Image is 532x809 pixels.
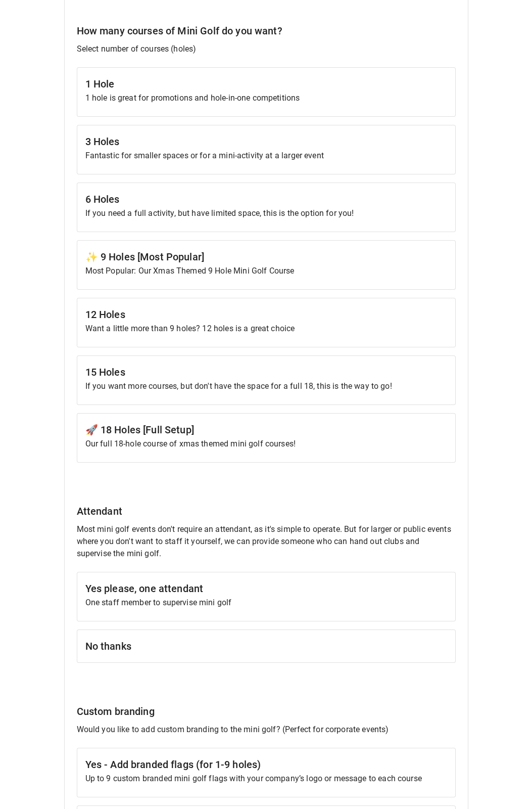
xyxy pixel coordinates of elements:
p: Up to 9 custom branded mini golf flags with your company’s logo or message to each course [85,773,447,785]
h6: Yes please, one attendant [85,580,447,597]
p: Fantastic for smaller spaces or for a mini-activity at a larger event [85,150,447,162]
p: If you want more courses, but don't have the space for a full 18, this is the way to go! [85,380,447,392]
p: Want a little more than 9 holes? 12 holes is a great choice [85,323,447,335]
p: Would you like to add custom branding to the mini golf? (Perfect for corporate events) [77,724,456,736]
p: If you need a full activity, but have limited space, this is the option for you! [85,207,447,219]
h6: Custom branding [77,703,456,720]
h6: 🚀 18 Holes [Full Setup] [85,422,447,438]
p: One staff member to supervise mini golf [85,597,447,609]
p: 1 hole is great for promotions and hole-in-one competitions [85,92,447,104]
h6: Attendant [77,503,456,519]
p: Our full 18-hole course of xmas themed mini golf courses! [85,438,447,450]
h6: 1 Hole [85,76,447,92]
p: Most Popular: Our Xmas Themed 9 Hole Mini Golf Course [85,265,447,277]
h6: No thanks [85,638,447,654]
h6: 15 Holes [85,364,447,380]
h6: 3 Holes [85,133,447,150]
p: Select number of courses (holes) [77,43,456,55]
p: Most mini golf events don't require an attendant, as it's simple to operate. But for larger or pu... [77,523,456,560]
h6: How many courses of Mini Golf do you want? [77,23,456,39]
h6: 12 Holes [85,306,447,323]
h6: 6 Holes [85,191,447,207]
h6: Yes - Add branded flags (for 1-9 holes) [85,756,447,773]
h6: ✨ 9 Holes [Most Popular] [85,249,447,265]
